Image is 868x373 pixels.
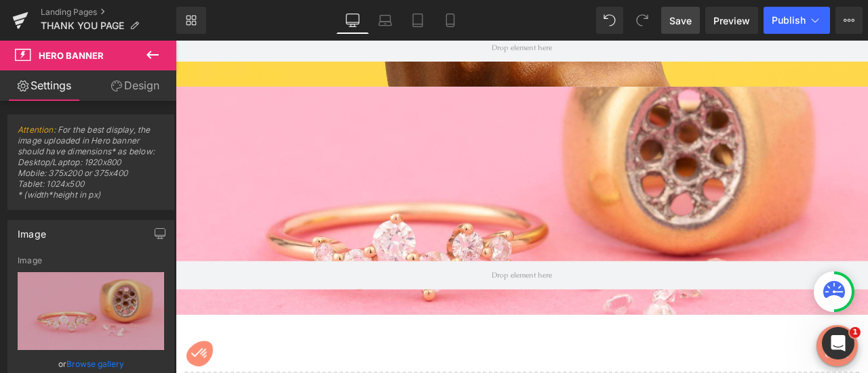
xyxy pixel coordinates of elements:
[41,20,124,31] span: THANK YOU PAGE
[18,221,46,240] div: Image
[822,327,854,359] iframe: Intercom live chat
[18,357,164,371] div: or
[434,7,467,34] a: Mobile
[18,256,164,265] div: Image
[850,327,861,338] span: 1
[705,7,758,34] a: Preview
[18,125,54,135] a: Attention
[336,7,369,34] a: Desktop
[764,7,830,34] button: Publish
[176,7,206,34] a: New Library
[39,50,104,61] span: Hero Banner
[669,14,692,28] span: Save
[369,7,401,34] a: Laptop
[713,14,750,28] span: Preview
[91,70,179,101] a: Design
[41,7,176,18] a: Landing Pages
[835,7,863,34] button: More
[629,7,656,34] button: Redo
[401,7,434,34] a: Tablet
[596,7,623,34] button: Undo
[18,125,164,209] span: : For the best display, the image uploaded in Hero banner should have dimensions* as below: Deskt...
[772,15,806,26] span: Publish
